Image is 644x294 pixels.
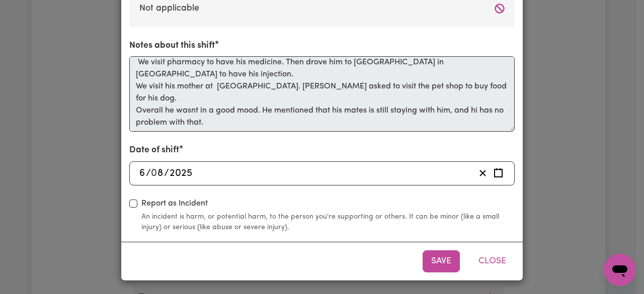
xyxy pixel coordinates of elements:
[141,212,515,233] small: An incident is harm, or potential harm, to the person you're supporting or others. It can be mino...
[604,254,636,286] iframe: Button to launch messaging window
[129,39,215,52] label: Notes about this shift
[139,166,146,181] input: --
[129,144,179,157] label: Date of shift
[151,168,157,178] span: 0
[146,168,151,179] span: /
[139,2,505,15] label: Not applicable
[141,198,208,210] label: Report as Incident
[169,166,193,181] input: ----
[470,250,515,272] button: Close
[151,166,164,181] input: --
[491,166,506,181] button: Enter the date of shift
[164,168,169,179] span: /
[423,250,460,272] button: Save
[475,166,491,181] button: Clear date of shift
[129,56,515,132] textarea: Met [PERSON_NAME] at his home address. We visit pharmacy to have his medicine. Then drove him to ...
